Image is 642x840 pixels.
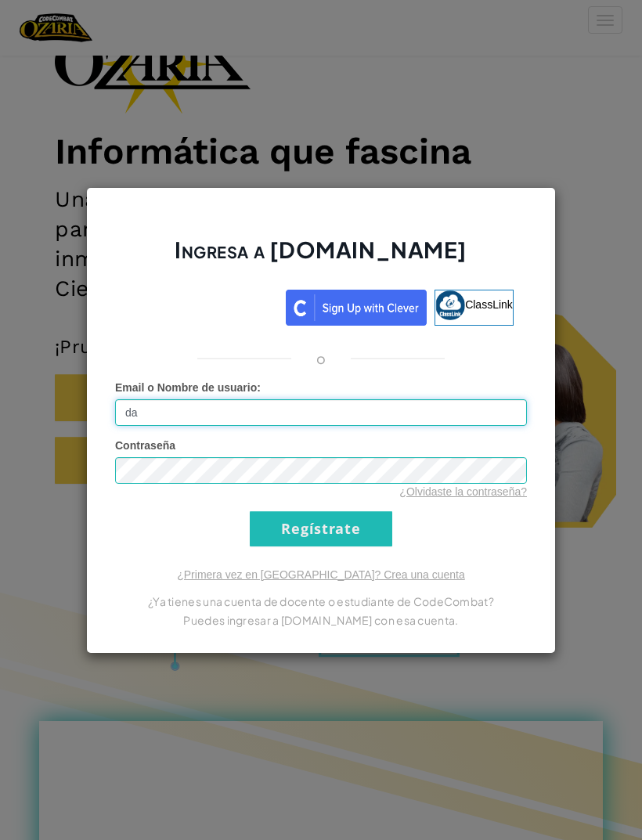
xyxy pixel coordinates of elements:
div: Acceder con Google. Se abre en una pestaña nueva [128,288,278,323]
span: Email o Nombre de usuario [115,381,257,394]
p: o [316,349,326,368]
label: : [115,380,261,395]
input: Regístrate [250,511,392,546]
p: ¿Ya tienes una cuenta de docente o estudiante de CodeCombat? [115,592,527,611]
iframe: Botón de Acceder con Google [121,288,286,323]
span: ClassLink [465,297,513,310]
img: classlink-logo-small.png [435,290,465,320]
span: Contraseña [115,439,175,452]
a: ¿Primera vez en [GEOGRAPHIC_DATA]? Crea una cuenta [177,568,465,581]
a: Acceder con Google. Se abre en una pestaña nueva [128,290,278,326]
img: clever_sso_button@2x.png [286,290,427,326]
p: Puedes ingresar a [DOMAIN_NAME] con esa cuenta. [115,611,527,629]
h2: Ingresa a [DOMAIN_NAME] [115,235,527,280]
a: ¿Olvidaste la contraseña? [399,485,527,498]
